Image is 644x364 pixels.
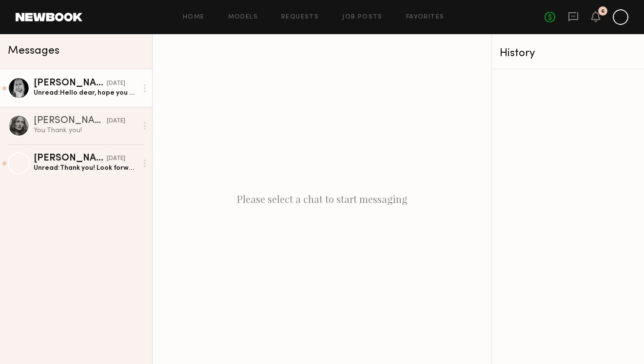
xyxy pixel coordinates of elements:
[228,14,258,20] a: Models
[34,116,107,126] div: [PERSON_NAME]
[34,154,107,163] div: [PERSON_NAME]
[34,88,137,98] div: Unread: Hello dear, hope you are well. Just checking it this job requires [MEDICAL_DATA]? My ears...
[500,48,636,59] div: History
[183,14,205,20] a: Home
[34,79,107,88] div: [PERSON_NAME]
[34,126,137,135] div: You: Thank you!
[406,14,445,20] a: Favorites
[8,45,59,57] span: Messages
[107,117,125,126] div: [DATE]
[601,9,605,14] div: 6
[34,163,137,173] div: Unread: Thank you! Look forward to future work :) it was a great experience with all of you. Stun...
[153,34,491,364] div: Please select a chat to start messaging
[107,79,125,88] div: [DATE]
[281,14,319,20] a: Requests
[107,154,125,163] div: [DATE]
[342,14,383,20] a: Job Posts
